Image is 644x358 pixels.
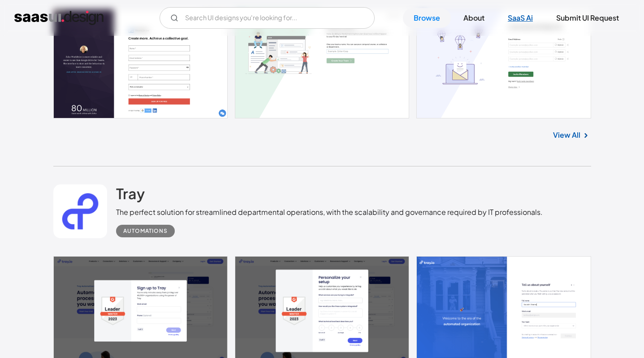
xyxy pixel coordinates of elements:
[14,11,104,25] a: home
[160,7,375,29] input: Search UI designs you're looking for...
[545,8,630,28] a: Submit UI Request
[116,184,145,202] h2: Tray
[403,8,451,28] a: Browse
[160,7,375,29] form: Email Form
[553,130,580,140] a: View All
[116,207,543,218] div: The perfect solution for streamlined departmental operations, with the scalability and governance...
[123,226,168,236] div: Automations
[453,8,495,28] a: About
[116,184,145,207] a: Tray
[497,8,544,28] a: SaaS Ai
